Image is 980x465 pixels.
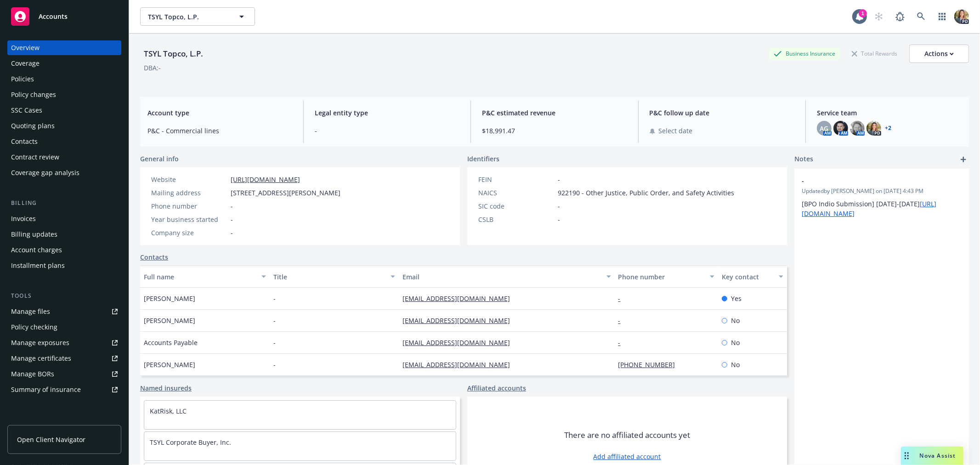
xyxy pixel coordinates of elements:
[482,126,627,136] span: $18,991.47
[231,215,233,224] span: -
[148,12,227,22] span: TSYL Topco, L.P.
[11,150,59,164] div: Contract review
[140,154,179,164] span: General info
[7,351,121,366] a: Manage certificates
[11,227,57,242] div: Billing updates
[802,187,962,195] span: Updated by [PERSON_NAME] on [DATE] 4:43 PM
[11,103,42,118] div: SSC Cases
[558,188,734,198] span: 922190 - Other Justice, Public Order, and Safety Activities
[144,338,198,347] span: Accounts Payable
[140,252,168,262] a: Contacts
[794,169,969,226] div: -Updatedby [PERSON_NAME] on [DATE] 4:43 PM[BPO Indio Submission] [DATE]-[DATE][URL][DOMAIN_NAME]
[850,121,865,136] img: photo
[817,108,962,118] span: Service team
[558,201,560,211] span: -
[722,272,773,282] div: Key contact
[11,87,56,102] div: Policy changes
[150,438,231,447] a: TSYL Corporate Buyer, Inc.
[11,351,71,366] div: Manage certificates
[144,272,256,282] div: Full name
[859,9,867,17] div: 1
[11,304,50,319] div: Manage files
[891,7,909,26] a: Report a Bug
[7,320,121,335] a: Policy checking
[594,452,661,461] a: Add affiliated account
[151,175,227,184] div: Website
[650,108,794,118] span: P&C follow up date
[618,272,704,282] div: Phone number
[7,415,121,425] div: Analytics hub
[731,360,740,369] span: No
[231,175,300,184] a: [URL][DOMAIN_NAME]
[954,9,969,24] img: photo
[144,316,195,325] span: [PERSON_NAME]
[273,360,276,369] span: -
[151,215,227,224] div: Year business started
[901,447,963,465] button: Nova Assist
[144,360,195,369] span: [PERSON_NAME]
[909,45,969,63] button: Actions
[7,335,121,350] a: Manage exposures
[140,7,255,26] button: TSYL Topco, L.P.
[315,126,459,136] span: -
[7,165,121,180] a: Coverage gap analysis
[144,63,161,73] div: DBA: -
[231,188,340,198] span: [STREET_ADDRESS][PERSON_NAME]
[7,56,121,71] a: Coverage
[7,119,121,133] a: Quoting plans
[399,266,614,288] button: Email
[7,134,121,149] a: Contacts
[820,124,828,133] span: AG
[7,40,121,55] a: Overview
[618,338,628,347] a: -
[11,56,40,71] div: Coverage
[7,382,121,397] a: Summary of insurance
[7,211,121,226] a: Invoices
[11,72,34,86] div: Policies
[718,266,787,288] button: Key contact
[11,119,55,133] div: Quoting plans
[402,316,517,325] a: [EMAIL_ADDRESS][DOMAIN_NAME]
[731,316,740,325] span: No
[558,175,560,184] span: -
[924,45,954,62] div: Actions
[870,7,888,26] a: Start snowing
[144,294,195,303] span: [PERSON_NAME]
[478,188,554,198] div: NAICS
[11,243,62,257] div: Account charges
[17,435,85,444] span: Open Client Navigator
[478,175,554,184] div: FEIN
[402,360,517,369] a: [EMAIL_ADDRESS][DOMAIN_NAME]
[273,272,385,282] div: Title
[7,103,121,118] a: SSC Cases
[802,176,938,186] span: -
[11,382,81,397] div: Summary of insurance
[150,407,187,415] a: KatRisk, LLC
[11,258,65,273] div: Installment plans
[140,266,270,288] button: Full name
[7,198,121,208] div: Billing
[7,304,121,319] a: Manage files
[39,13,68,20] span: Accounts
[273,316,276,325] span: -
[847,48,902,59] div: Total Rewards
[11,211,36,226] div: Invoices
[794,154,813,165] span: Notes
[867,121,881,136] img: photo
[273,294,276,303] span: -
[478,201,554,211] div: SIC code
[558,215,560,224] span: -
[11,40,40,55] div: Overview
[731,338,740,347] span: No
[478,215,554,224] div: CSLB
[802,199,962,218] p: [BPO Indio Submission] [DATE]-[DATE]
[11,367,54,381] div: Manage BORs
[769,48,840,59] div: Business Insurance
[467,383,526,393] a: Affiliated accounts
[615,266,718,288] button: Phone number
[618,316,628,325] a: -
[147,108,292,118] span: Account type
[920,452,956,459] span: Nova Assist
[833,121,848,136] img: photo
[11,335,69,350] div: Manage exposures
